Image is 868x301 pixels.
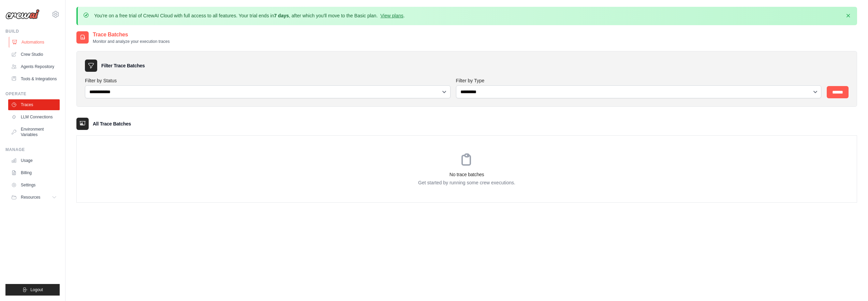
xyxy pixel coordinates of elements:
a: Crew Studio [8,49,60,60]
label: Filter by Type [456,77,822,84]
a: Traces [8,99,60,110]
label: Filter by Status [85,77,451,84]
a: View plans [380,13,403,18]
h3: No trace batches [77,171,857,178]
p: Monitor and analyze your execution traces [93,39,170,44]
p: Get started by running some crew executions. [77,179,857,186]
div: Build [5,29,60,34]
a: Agents Repository [8,61,60,72]
div: Operate [5,91,60,97]
a: Automations [9,37,60,48]
a: Tools & Integrations [8,73,60,84]
button: Logout [5,284,60,296]
h3: Filter Trace Batches [101,62,145,69]
h2: Trace Batches [93,31,170,39]
a: Usage [8,155,60,166]
a: Environment Variables [8,124,60,140]
a: LLM Connections [8,112,60,122]
h3: All Trace Batches [93,120,131,127]
a: Settings [8,180,60,190]
img: Logo [5,9,40,19]
strong: 7 days [274,13,289,18]
span: Resources [21,195,40,200]
p: You're on a free trial of CrewAI Cloud with full access to all features. Your trial ends in , aft... [94,12,405,19]
span: Logout [30,287,43,292]
a: Billing [8,167,60,178]
button: Resources [8,192,60,203]
div: Manage [5,147,60,152]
